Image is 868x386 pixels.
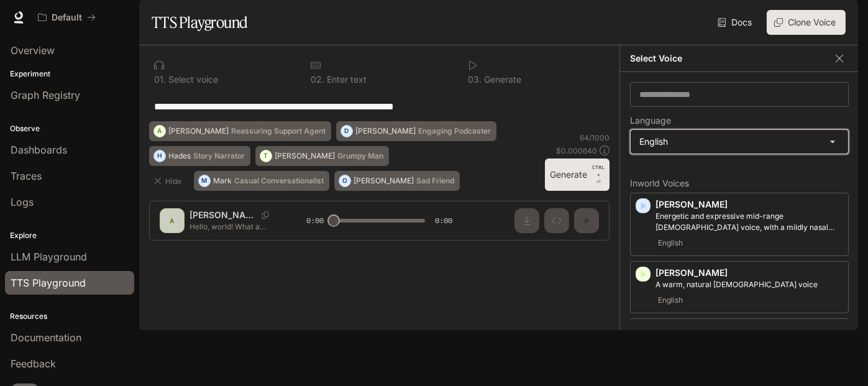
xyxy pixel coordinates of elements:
[630,179,849,188] p: Inworld Voices
[149,171,189,191] button: Hide
[334,171,460,191] button: O[PERSON_NAME]Sad Friend
[468,75,482,84] p: 0 3 .
[341,121,352,141] div: D
[199,171,210,191] div: M
[152,10,248,35] h1: TTS Playground
[767,10,846,35] button: Clone Voice
[193,152,245,160] p: Story Narrator
[482,75,521,84] p: Generate
[260,146,272,166] div: T
[324,75,367,84] p: Enter text
[168,127,229,135] p: [PERSON_NAME]
[656,279,843,290] p: A warm, natural female voice
[656,267,843,279] p: [PERSON_NAME]
[418,127,491,135] p: Engaging Podcaster
[656,198,843,211] p: [PERSON_NAME]
[311,75,324,84] p: 0 2 .
[354,177,414,185] p: [PERSON_NAME]
[545,159,610,191] button: GenerateCTRL +⏎
[355,127,416,135] p: [PERSON_NAME]
[631,130,848,154] div: English
[213,177,232,185] p: Mark
[32,5,101,30] button: All workspaces
[194,171,329,191] button: MMarkCasual Conversationalist
[656,293,685,308] span: English
[154,146,165,166] div: H
[656,211,843,233] p: Energetic and expressive mid-range male voice, with a mildly nasal quality
[149,146,250,166] button: HHadesStory Narrator
[592,163,605,186] p: ⏎
[154,121,165,141] div: A
[556,145,597,156] p: $ 0.000640
[275,152,335,160] p: [PERSON_NAME]
[234,177,324,185] p: Casual Conversationalist
[231,127,326,135] p: Reassuring Support Agent
[336,121,496,141] button: D[PERSON_NAME]Engaging Podcaster
[416,177,454,185] p: Sad Friend
[154,75,166,84] p: 0 1 .
[580,132,610,143] p: 64 / 1000
[630,116,671,125] p: Language
[592,163,605,178] p: CTRL +
[52,12,82,23] p: Default
[255,146,389,166] button: T[PERSON_NAME]Grumpy Man
[339,171,350,191] div: O
[168,152,191,160] p: Hades
[337,152,383,160] p: Grumpy Man
[166,75,218,84] p: Select voice
[149,121,331,141] button: A[PERSON_NAME]Reassuring Support Agent
[715,10,757,35] a: Docs
[656,236,685,250] span: English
